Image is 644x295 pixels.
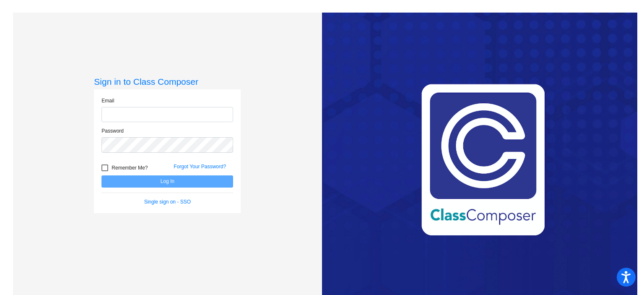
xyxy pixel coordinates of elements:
[112,163,148,173] span: Remember Me?
[101,127,124,135] label: Password
[94,76,241,87] h3: Sign in to Class Composer
[174,164,226,170] a: Forgot Your Password?
[144,199,191,205] a: Single sign on - SSO
[101,97,114,104] label: Email
[101,175,233,188] button: Log In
